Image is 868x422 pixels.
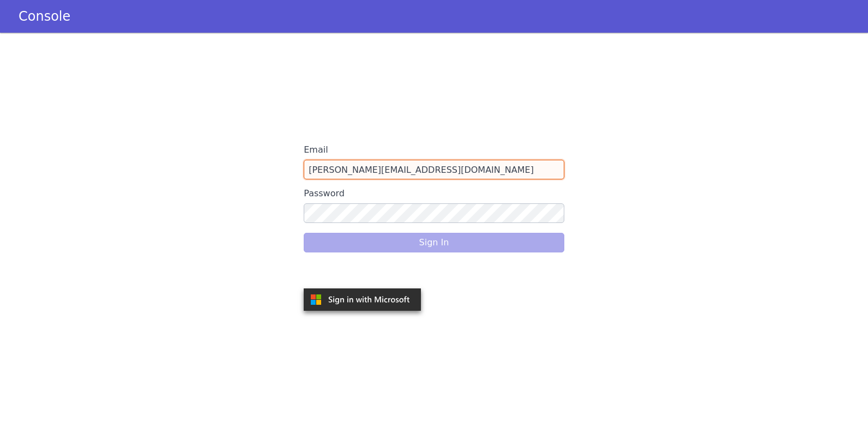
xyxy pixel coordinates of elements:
[5,9,83,24] a: Console
[304,184,564,203] label: Password
[304,160,564,179] input: Email
[304,140,564,160] label: Email
[298,261,429,285] iframe: Sign in with Google Button
[304,288,421,311] img: azure.svg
